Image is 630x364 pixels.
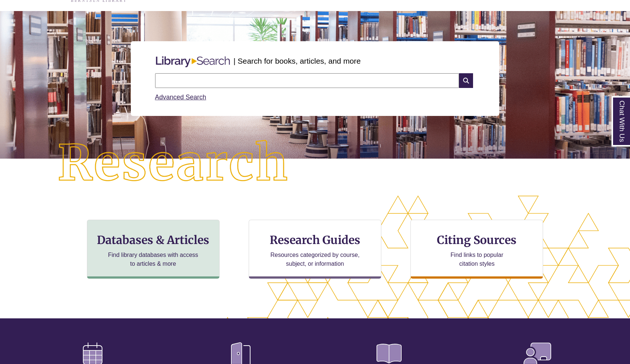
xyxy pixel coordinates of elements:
p: Find links to popular citation styles [441,251,513,268]
p: | Search for books, articles, and more [234,55,361,67]
img: Libary Search [152,53,234,70]
i: Search [459,73,473,88]
a: Citing Sources Find links to popular citation styles [410,220,543,279]
p: Find library databases with access to articles & more [105,251,201,268]
img: Research [32,114,315,213]
a: Advanced Search [155,93,206,101]
h3: Databases & Articles [93,233,213,247]
a: Databases & Articles Find library databases with access to articles & more [87,220,220,279]
h3: Research Guides [255,233,375,247]
p: Resources categorized by course, subject, or information [267,251,363,268]
a: Research Guides Resources categorized by course, subject, or information [249,220,381,279]
h3: Citing Sources [432,233,522,247]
